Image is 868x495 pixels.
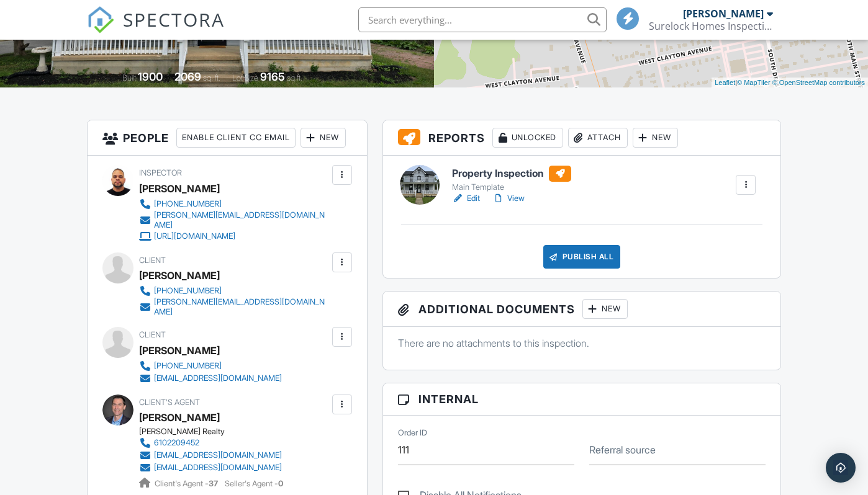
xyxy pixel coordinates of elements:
a: © MapTiler [737,79,771,86]
span: Client's Agent [139,398,200,407]
span: Lot Size [232,73,258,82]
div: Enable Client CC Email [176,128,296,148]
a: [PERSON_NAME][EMAIL_ADDRESS][DOMAIN_NAME] [139,297,329,317]
div: [PERSON_NAME][EMAIL_ADDRESS][DOMAIN_NAME] [154,210,329,230]
div: Open Intercom Messenger [826,453,856,483]
img: The Best Home Inspection Software - Spectora [87,6,114,33]
span: sq.ft. [287,73,302,82]
a: [PHONE_NUMBER] [139,198,329,210]
div: 9165 [260,70,285,83]
div: [PERSON_NAME][EMAIL_ADDRESS][DOMAIN_NAME] [154,297,329,317]
div: [PERSON_NAME] [139,341,220,360]
span: SPECTORA [123,6,225,32]
a: [URL][DOMAIN_NAME] [139,230,329,243]
span: Client [139,330,166,339]
div: New [633,128,678,148]
span: Built [122,73,136,82]
a: SPECTORA [87,17,225,43]
div: Surelock Homes Inspection, LLC [649,20,773,32]
p: There are no attachments to this inspection. [398,336,766,350]
h3: Internal [383,383,780,416]
div: 1900 [138,70,163,83]
div: [EMAIL_ADDRESS][DOMAIN_NAME] [154,450,282,460]
div: [PERSON_NAME] [683,7,764,20]
div: New [301,128,346,148]
strong: 0 [278,479,283,488]
div: [PERSON_NAME] Realty [139,427,292,437]
a: [PERSON_NAME] [139,408,220,427]
span: Seller's Agent - [225,479,283,488]
div: [PERSON_NAME] [139,179,220,198]
div: [PHONE_NUMBER] [154,286,222,296]
div: [EMAIL_ADDRESS][DOMAIN_NAME] [154,463,282,473]
a: Edit [452,192,480,205]
a: 6102209452 [139,437,282,449]
input: Search everything... [358,7,607,32]
div: Publish All [543,245,621,269]
h3: Additional Documents [383,292,780,327]
a: [EMAIL_ADDRESS][DOMAIN_NAME] [139,372,282,385]
label: Order ID [398,427,427,439]
a: Leaflet [715,79,735,86]
a: [EMAIL_ADDRESS][DOMAIN_NAME] [139,449,282,462]
div: Attach [568,128,628,148]
div: 6102209452 [154,438,199,448]
a: View [492,192,525,205]
h3: Reports [383,120,780,156]
div: | [712,78,868,88]
a: [PERSON_NAME][EMAIL_ADDRESS][DOMAIN_NAME] [139,210,329,230]
a: [EMAIL_ADDRESS][DOMAIN_NAME] [139,462,282,474]
a: [PHONE_NUMBER] [139,285,329,297]
div: 2069 [174,70,201,83]
span: Inspector [139,168,182,177]
a: [PHONE_NUMBER] [139,360,282,372]
span: Client [139,256,166,265]
span: sq. ft. [203,73,220,82]
a: © OpenStreetMap contributors [772,79,865,86]
div: [PERSON_NAME] [139,266,220,285]
div: Unlocked [492,128,563,148]
strong: 37 [209,479,218,488]
div: New [582,299,628,319]
div: [PHONE_NUMBER] [154,199,222,209]
div: Main Template [452,182,571,192]
h6: Property Inspection [452,166,571,182]
span: Client's Agent - [155,479,220,488]
a: Property Inspection Main Template [452,166,571,193]
label: Referral source [589,443,656,457]
div: [PHONE_NUMBER] [154,361,222,371]
h3: People [88,120,367,156]
div: [URL][DOMAIN_NAME] [154,231,235,241]
div: [EMAIL_ADDRESS][DOMAIN_NAME] [154,373,282,383]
